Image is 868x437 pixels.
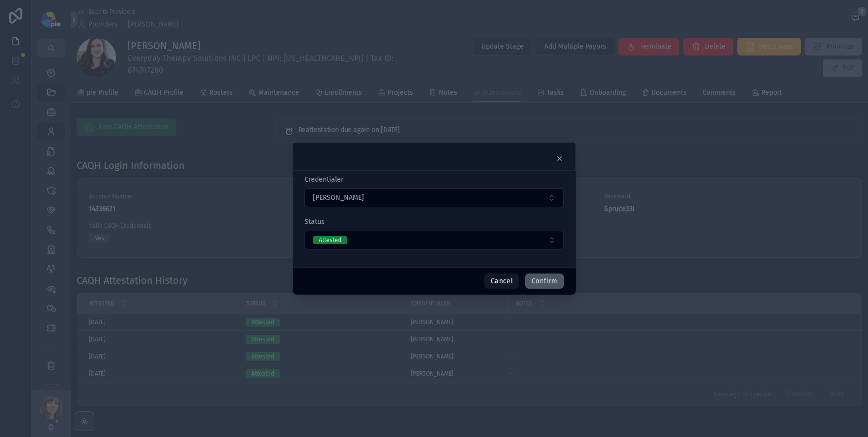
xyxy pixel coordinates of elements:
[305,231,564,249] button: Select Button
[319,236,341,244] div: Attested
[305,175,343,184] span: Credentialer
[525,273,563,289] button: Confirm
[313,193,364,203] span: [PERSON_NAME]
[484,273,519,289] button: Cancel
[305,189,564,207] button: Select Button
[305,218,325,226] span: Status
